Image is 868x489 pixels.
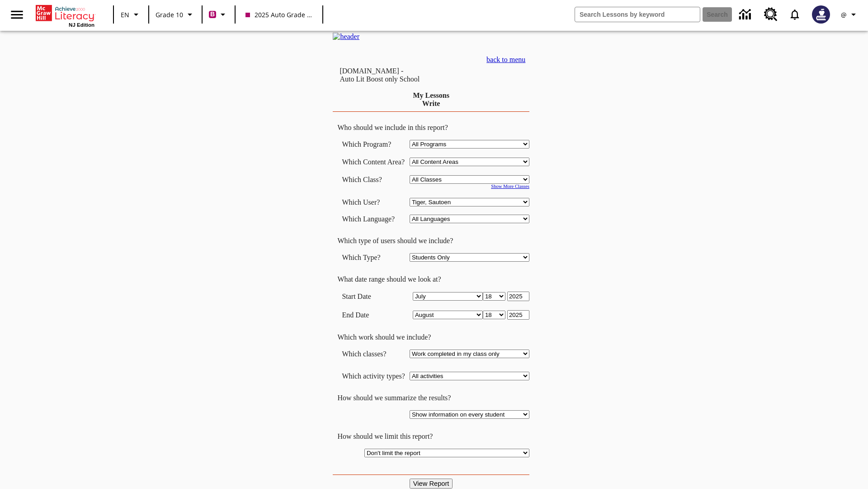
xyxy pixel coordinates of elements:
[333,237,529,245] td: Which type of users should we include?
[333,33,359,41] img: header
[812,5,830,24] img: Avatar
[342,253,405,262] td: Which Type?
[333,432,529,441] td: How should we limit this report?
[759,2,783,27] a: Resource Center, Will open in new tab
[333,333,529,341] td: Which work should we include?
[491,184,529,189] a: Show More Classes
[210,9,215,20] span: B
[342,140,405,149] td: Which Program?
[807,3,835,26] button: Select a new avatar
[36,3,94,28] div: Home
[410,479,453,489] input: View Report
[121,10,129,19] span: EN
[205,6,232,23] button: Boost Class color is violet red. Change class color
[734,2,759,27] a: Data Center
[342,292,405,301] td: Start Date
[69,22,94,28] span: NJ Edition
[156,10,183,19] span: Grade 10
[342,215,405,223] td: Which Language?
[342,175,405,184] td: Which Class?
[413,91,449,107] a: My Lessons Write
[575,7,700,22] input: search field
[783,3,807,26] a: Notifications
[342,310,405,320] td: End Date
[340,75,420,83] nobr: Auto Lit Boost only School
[342,158,405,166] nobr: Which Content Area?
[835,6,864,23] button: Profile/Settings
[4,1,30,28] button: Open side menu
[841,10,847,19] span: @
[342,198,405,206] td: Which User?
[342,350,405,358] td: Which classes?
[342,372,405,380] td: Which activity types?
[117,6,146,23] button: Language: EN, Select a language
[152,6,199,23] button: Grade: Grade 10, Select a grade
[486,56,525,63] a: back to menu
[333,275,529,283] td: What date range should we look at?
[333,394,529,402] td: How should we summarize the results?
[245,10,312,19] span: 2025 Auto Grade 10
[340,67,454,83] td: [DOMAIN_NAME] -
[333,124,529,132] td: Who should we include in this report?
